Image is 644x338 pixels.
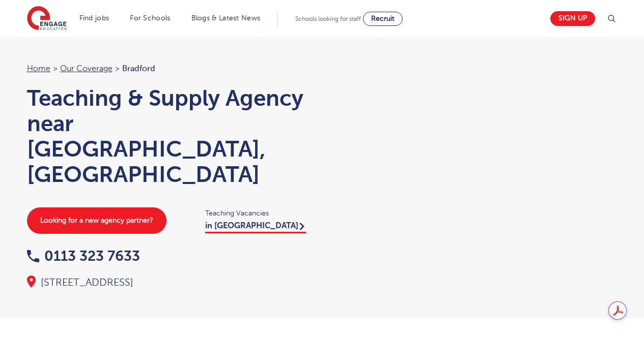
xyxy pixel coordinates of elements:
[27,248,140,264] a: 0113 323 7633
[295,15,361,22] span: Schools looking for staff
[205,207,312,219] span: Teaching Vacancies
[27,62,312,75] nav: breadcrumb
[27,85,312,187] h1: Teaching & Supply Agency near [GEOGRAPHIC_DATA], [GEOGRAPHIC_DATA]
[191,14,261,22] a: Blogs & Latest News
[53,64,58,73] span: >
[60,64,113,73] a: Our coverage
[122,64,155,73] span: Bradford
[27,207,166,234] a: Looking for a new agency partner?
[27,64,50,73] a: Home
[115,64,120,73] span: >
[363,12,403,26] a: Recruit
[205,221,306,233] a: in [GEOGRAPHIC_DATA]
[371,15,395,22] span: Recruit
[550,11,595,26] a: Sign up
[27,6,67,32] img: Engage Education
[79,14,109,22] a: Find jobs
[130,14,170,22] a: For Schools
[27,275,312,290] div: [STREET_ADDRESS]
